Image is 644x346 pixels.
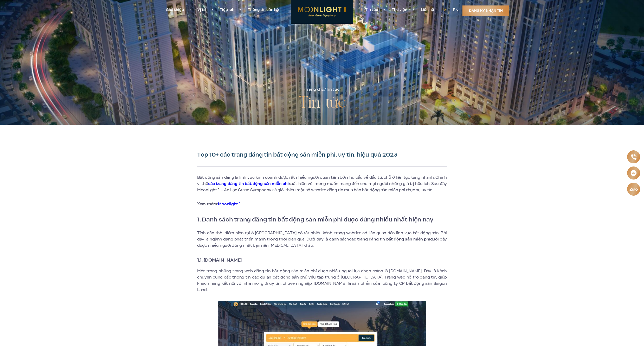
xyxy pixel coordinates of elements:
[326,86,339,92] span: Tin tức
[159,7,191,13] a: Giới thiệu
[197,174,447,193] p: Bất động sản đang là lĩnh vực kinh doanh được rất nhiều người quan tâm bởi nhu cầu về đầu tư, chỗ...
[197,215,433,224] strong: 1. Danh sách trang đăng tin bất động sản miễn phí được dùng nhiều nhất hiện nay
[213,7,241,13] a: Tiện ích
[197,230,447,249] p: Tính đến thời điểm hiện tại ở [GEOGRAPHIC_DATA] có rất nhiều kênh, trang website có liên quan đến...
[443,7,447,13] a: vi
[299,93,345,114] h2: Tin tức
[197,151,447,158] h1: Top 10+ các trang đăng tin bất động sản miễn phí, uy tín, hiệu quả 2023
[358,7,385,13] a: Tin tức
[631,154,636,159] img: Phone icon
[191,7,213,13] a: Vị trí
[462,5,509,16] a: Đăng ký nhận tin
[197,257,242,263] strong: 1.1. [DOMAIN_NAME]
[241,7,286,13] a: Thông tin căn hộ
[197,268,447,293] p: Một trong những trang web đăng tin bất động sản miễn phí được nhiều người lựa chọn chính là [DOMA...
[349,236,430,242] strong: các trang đăng tin bất động sản miễn phí
[414,7,441,13] a: Liên hệ
[197,201,240,207] strong: Xem thêm:
[630,170,637,176] img: Messenger icon
[453,7,459,13] a: en
[305,86,324,92] a: Trang chủ
[305,86,339,93] div: /
[208,181,289,187] a: các trang đăng tin bất động sản miễn phí
[385,7,414,13] a: Thư viện
[629,188,638,191] img: Zalo icon
[218,201,240,207] a: Moonlight 1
